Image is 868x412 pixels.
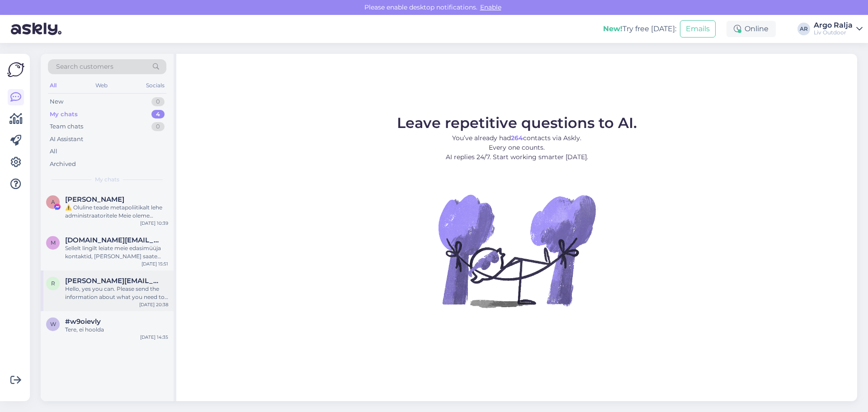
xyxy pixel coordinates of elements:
[65,285,168,301] div: Hello, yes you can. Please send the information about what you need to [EMAIL_ADDRESS][DOMAIN_NAME]
[95,175,119,184] span: My chats
[50,147,57,156] div: All
[151,110,165,119] div: 4
[50,97,63,106] div: New
[65,317,101,326] span: #w9oievly
[511,134,523,142] b: 264
[51,239,56,246] span: m
[603,24,623,33] b: New!
[140,220,168,227] div: [DATE] 10:39
[797,23,810,35] div: AR
[144,80,166,91] div: Socials
[477,3,504,11] span: Enable
[94,80,109,91] div: Web
[151,97,165,106] div: 0
[814,29,853,36] div: Liv Outdoor
[50,110,78,119] div: My chats
[680,20,716,38] button: Emails
[48,80,58,91] div: All
[726,21,776,37] div: Online
[50,321,56,327] span: w
[65,244,168,260] div: Sellelt lingilt leiate meie edasimüüja kontaktid, [PERSON_NAME] saate täpsemalt küsida kohaletoim...
[56,62,113,71] span: Search customers
[139,301,168,308] div: [DATE] 20:38
[814,22,863,36] a: Argo RaljaLiv Outdoor
[51,199,55,205] span: A
[65,326,168,334] div: Tere, ei hoolda
[65,236,159,244] span: mindaugas.ac@gmail.com
[603,24,676,34] div: Try free [DATE]:
[397,114,637,132] span: Leave repetitive questions to AI.
[140,334,168,341] div: [DATE] 14:35
[65,277,159,285] span: robert@procom.no
[50,135,83,144] div: AI Assistant
[435,169,598,332] img: No Chat active
[65,204,168,220] div: ⚠️ Oluline teade metapoliitikalt lehe administraatoritele Meie oleme metapoliitika tugimeeskond. ...
[397,133,637,162] p: You’ve already had contacts via Askly. Every one counts. AI replies 24/7. Start working smarter [...
[65,195,124,204] span: Amos Adokoh
[7,61,24,78] img: Askly Logo
[50,122,83,131] div: Team chats
[51,280,55,287] span: r
[142,260,168,267] div: [DATE] 15:51
[50,160,76,169] div: Archived
[151,122,165,131] div: 0
[814,22,853,29] div: Argo Ralja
